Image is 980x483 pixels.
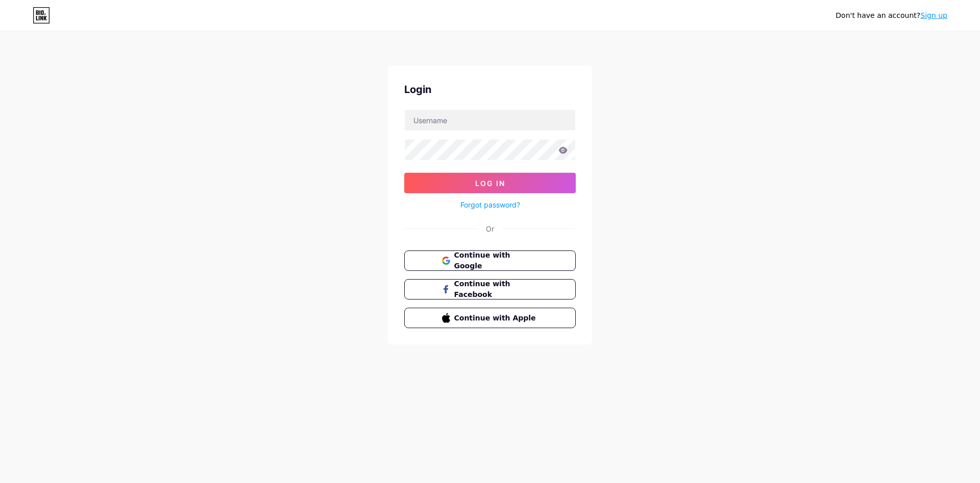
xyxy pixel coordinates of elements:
span: Continue with Facebook [454,279,538,300]
span: Continue with Apple [454,313,538,324]
a: Sign up [920,11,947,19]
div: Login [404,82,576,97]
span: Log In [475,179,505,188]
div: Or [486,223,494,234]
button: Continue with Google [404,250,576,271]
button: Continue with Facebook [404,279,576,300]
a: Forgot password? [460,199,520,210]
button: Log In [404,173,576,193]
button: Continue with Apple [404,308,576,328]
span: Continue with Google [454,250,538,271]
div: Don't have an account? [836,10,947,21]
input: Username [405,110,575,130]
